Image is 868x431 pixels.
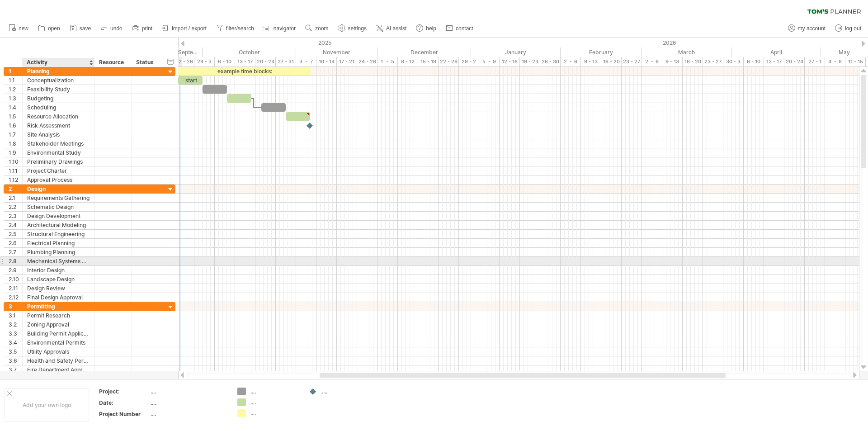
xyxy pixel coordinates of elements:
[48,25,60,32] span: open
[98,23,125,34] a: undo
[337,57,357,66] div: 17 - 21
[27,58,90,67] div: Activity
[336,23,369,34] a: settings
[67,23,94,34] a: save
[9,293,22,302] div: 2.12
[27,148,90,157] div: Environmental Study
[178,67,311,76] div: example time blocks:
[398,57,418,66] div: 8 - 12
[9,221,22,229] div: 2.4
[764,57,784,66] div: 13 - 17
[9,266,22,275] div: 2.9
[418,57,439,66] div: 15 - 19
[27,130,90,139] div: Site Analysis
[426,25,436,32] span: help
[27,139,90,148] div: Stakeholder Meetings
[581,57,601,66] div: 9 - 13
[27,112,90,121] div: Resource Allocation
[9,284,22,293] div: 2.11
[9,365,22,374] div: 3.7
[561,57,581,66] div: 2 - 6
[315,25,328,32] span: zoom
[9,157,22,166] div: 1.10
[27,175,90,184] div: Approval Process
[9,320,22,329] div: 3.2
[723,57,744,66] div: 30 - 3
[642,47,731,57] div: March 2026
[27,230,90,238] div: Structural Engineering
[9,203,22,211] div: 2.2
[27,85,90,94] div: Feasibility Study
[27,94,90,103] div: Budgeting
[9,121,22,130] div: 1.6
[27,311,90,320] div: Permit Research
[500,57,520,66] div: 12 - 16
[151,388,226,395] div: ....
[178,76,203,85] div: start
[215,57,235,66] div: 6 - 10
[226,25,254,32] span: filter/search
[414,23,439,34] a: help
[27,221,90,229] div: Architectural Modeling
[80,25,91,32] span: save
[731,47,821,57] div: April 2026
[386,25,406,32] span: AI assist
[27,194,90,202] div: Requirements Gathering
[9,130,22,139] div: 1.7
[27,203,90,211] div: Schematic Design
[27,121,90,130] div: Risk Assessment
[27,239,90,247] div: Electrical Planning
[276,57,296,66] div: 27 - 31
[9,76,22,85] div: 1.1
[172,25,207,32] span: import / export
[27,302,90,311] div: Permitting
[322,388,371,395] div: ....
[27,166,90,175] div: Project Charter
[9,275,22,284] div: 2.10
[316,57,337,66] div: 10 - 14
[27,67,90,76] div: Planning
[9,257,22,265] div: 2.8
[540,57,561,66] div: 26 - 30
[151,399,226,407] div: ....
[9,302,22,311] div: 3
[805,57,825,66] div: 27 - 1
[27,257,90,265] div: Mechanical Systems Design
[27,338,90,347] div: Environmental Permits
[19,25,28,32] span: new
[9,148,22,157] div: 1.9
[27,248,90,256] div: Plumbing Planning
[99,388,149,395] div: Project:
[9,175,22,184] div: 1.12
[27,185,90,193] div: Design
[642,57,662,66] div: 2 - 6
[357,57,377,66] div: 24 - 28
[9,103,22,112] div: 1.4
[27,356,90,365] div: Health and Safety Permits
[27,365,90,374] div: Fire Department Approval
[439,57,459,66] div: 22 - 26
[744,57,764,66] div: 6 - 10
[160,23,209,34] a: import / export
[377,47,471,57] div: December 2025
[136,58,156,67] div: Status
[9,166,22,175] div: 1.11
[456,25,473,32] span: contact
[303,23,331,34] a: zoom
[99,410,149,418] div: Project Number
[471,47,561,57] div: January 2026
[9,356,22,365] div: 3.6
[561,47,642,57] div: February 2026
[36,23,63,34] a: open
[9,112,22,121] div: 1.5
[27,320,90,329] div: Zoning Approval
[255,57,276,66] div: 20 - 24
[6,23,31,34] a: new
[174,57,194,66] div: 22 - 26
[9,347,22,356] div: 3.5
[130,23,155,34] a: print
[798,25,826,32] span: my account
[845,57,866,66] div: 11 - 15
[443,23,476,34] a: contact
[27,212,90,220] div: Design Development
